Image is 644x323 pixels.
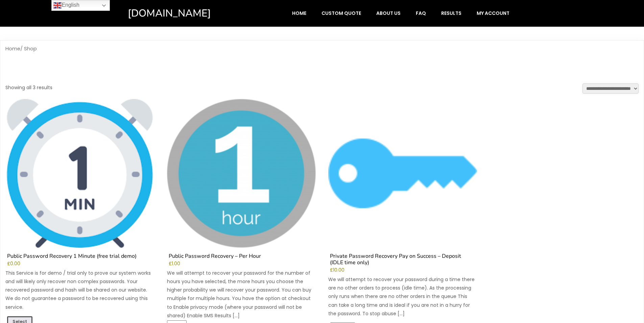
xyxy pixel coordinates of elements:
[292,10,306,16] span: Home
[330,267,344,273] bdi: 10.00
[441,10,461,16] span: Results
[167,99,316,261] a: Public Password Recovery – Per Hour
[167,99,316,248] img: Public Password Recovery - Per Hour
[416,10,426,16] span: FAQ
[328,99,477,248] img: Private Password Recovery Pay on Success - Deposit (IDLE time only)
[285,7,313,20] a: Home
[5,253,154,261] h2: Public Password Recovery 1 Minute (free trial demo)
[167,269,316,320] p: We will attempt to recover your password for the number of hours you have selected, the more hour...
[5,57,639,83] h1: Shop
[328,253,477,268] h2: Private Password Recovery Pay on Success – Deposit (IDLE time only)
[434,7,469,20] a: Results
[169,260,172,267] span: £
[328,275,477,318] p: We will attempt to recover your password during a time there are no other orders to process (idle...
[7,260,20,267] bdi: 0.00
[409,7,433,20] a: FAQ
[477,10,509,16] span: My account
[167,253,316,261] h2: Public Password Recovery – Per Hour
[5,46,639,52] nav: Breadcrumb
[5,269,154,312] p: This Service is for demo / trial only to prove our system works and will likely only recover non ...
[328,99,477,268] a: Private Password Recovery Pay on Success – Deposit (IDLE time only)
[376,10,401,16] span: About Us
[470,7,517,20] a: My account
[314,7,368,20] a: Custom Quote
[582,83,639,94] select: Shop order
[169,260,180,267] bdi: 1.00
[5,45,20,52] a: Home
[128,7,240,20] a: [DOMAIN_NAME]
[5,99,154,261] a: Public Password Recovery 1 Minute (free trial demo)
[321,10,361,16] span: Custom Quote
[7,260,10,267] span: £
[5,99,154,248] img: Public Password Recovery 1 Minute (free trial demo)
[53,1,62,9] img: en
[330,267,333,273] span: £
[369,7,408,20] a: About Us
[5,83,52,92] p: Showing all 3 results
